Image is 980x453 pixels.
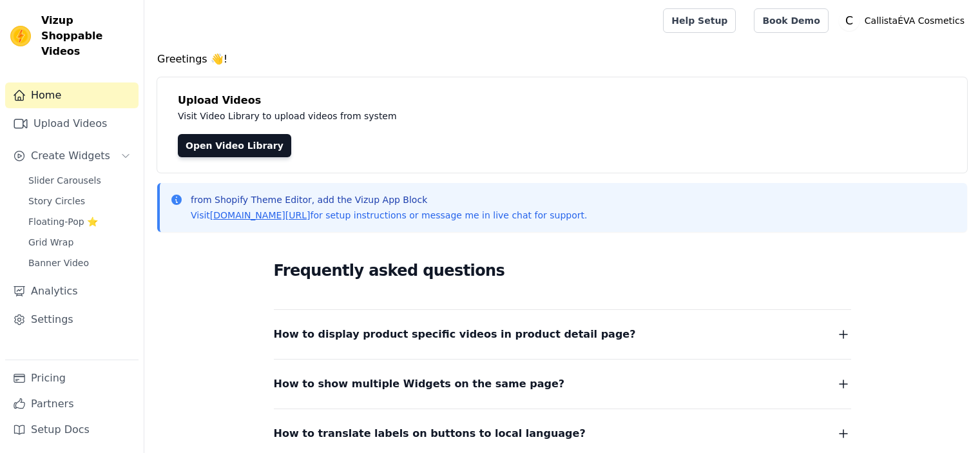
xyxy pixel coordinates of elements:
a: Settings [5,307,139,333]
a: Pricing [5,365,139,391]
span: How to translate labels on buttons to local language? [274,425,586,443]
a: Home [5,82,139,108]
button: How to translate labels on buttons to local language? [274,425,851,443]
button: How to show multiple Widgets on the same page? [274,375,851,393]
h2: Frequently asked questions [274,258,851,284]
a: Upload Videos [5,111,139,137]
a: Setup Docs [5,417,139,443]
button: How to display product specific videos in product detail page? [274,325,851,343]
a: Story Circles [21,192,139,210]
text: C [845,14,853,27]
p: from Shopify Theme Editor, add the Vizup App Block [191,193,587,206]
button: C CallistaÉVA Cosmetics [839,9,970,32]
a: Grid Wrap [21,233,139,251]
a: Book Demo [754,8,828,33]
span: Story Circles [28,195,85,207]
span: Floating-Pop ⭐ [28,215,98,228]
a: Partners [5,391,139,417]
span: How to show multiple Widgets on the same page? [274,375,565,393]
span: Banner Video [28,256,89,269]
span: How to display product specific videos in product detail page? [274,325,636,343]
a: Open Video Library [178,134,291,157]
span: Vizup Shoppable Videos [41,13,133,59]
p: Visit Video Library to upload videos from system [178,108,755,124]
h4: Greetings 👋! [157,52,967,67]
p: Visit for setup instructions or message me in live chat for support. [191,209,587,222]
button: Create Widgets [5,143,139,169]
span: Grid Wrap [28,236,73,249]
span: Create Widgets [31,148,110,164]
img: Vizup [10,26,31,46]
a: Floating-Pop ⭐ [21,213,139,231]
p: CallistaÉVA Cosmetics [860,9,970,32]
a: Banner Video [21,254,139,272]
h4: Upload Videos [178,93,946,108]
span: Slider Carousels [28,174,101,187]
a: Help Setup [663,8,736,33]
a: Slider Carousels [21,171,139,189]
a: [DOMAIN_NAME][URL] [210,210,311,220]
a: Analytics [5,278,139,304]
